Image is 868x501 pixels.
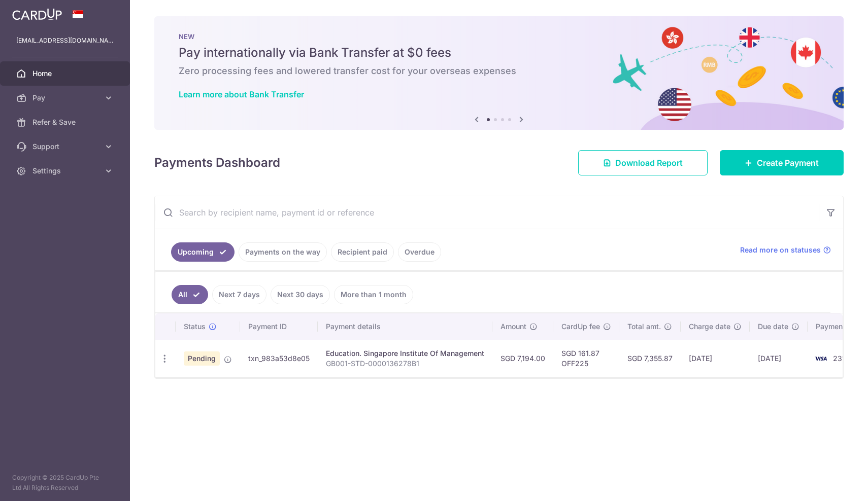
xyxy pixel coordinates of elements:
a: Next 7 days [212,285,266,304]
h6: Zero processing fees and lowered transfer cost for your overseas expenses [179,65,819,77]
p: GB001-STD-0000136278B1 [326,359,484,369]
a: Recipient paid [331,242,394,262]
div: Education. Singapore Institute Of Management [326,348,484,359]
td: SGD 161.87 OFF225 [553,340,619,377]
a: More than 1 month [334,285,413,304]
a: Create Payment [720,150,844,175]
span: CardUp fee [561,321,600,332]
span: 2313 [833,354,850,363]
h4: Payments Dashboard [154,154,280,172]
a: Next 30 days [271,285,330,304]
a: Payments on the way [239,242,327,262]
img: CardUp [12,8,62,20]
td: SGD 7,355.87 [619,340,681,377]
a: Download Report [578,150,708,175]
iframe: Opens a widget where you can find more information [803,471,858,496]
h5: Pay internationally via Bank Transfer at $0 fees [179,45,819,61]
img: Bank Card [811,352,831,365]
p: NEW [179,32,819,41]
th: Payment details [318,313,492,340]
a: Read more on statuses [740,245,831,255]
span: Amount [500,321,526,332]
span: Due date [758,321,788,332]
a: All [172,285,208,304]
td: SGD 7,194.00 [492,340,553,377]
input: Search by recipient name, payment id or reference [155,196,819,229]
td: [DATE] [681,340,750,377]
p: [EMAIL_ADDRESS][DOMAIN_NAME] [16,35,114,46]
span: Read more on statuses [740,245,821,255]
a: Overdue [398,242,441,262]
span: Status [184,321,206,332]
span: Settings [32,166,99,176]
span: Total amt. [627,321,661,332]
span: Charge date [689,321,730,332]
td: [DATE] [750,340,808,377]
a: Upcoming [171,242,235,262]
span: Pay [32,93,99,103]
th: Payment ID [240,313,318,340]
span: Download Report [615,157,683,169]
span: Refer & Save [32,117,99,127]
span: Create Payment [757,157,819,169]
span: Pending [184,351,220,366]
img: Bank transfer banner [154,16,844,130]
a: Learn more about Bank Transfer [179,89,304,99]
span: Support [32,141,99,152]
td: txn_983a53d8e05 [240,340,318,377]
span: Home [32,68,99,79]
